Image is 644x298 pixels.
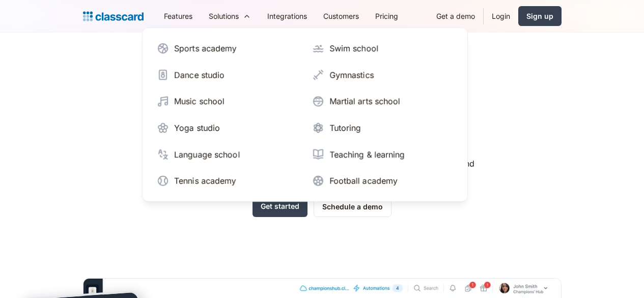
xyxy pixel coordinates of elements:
a: Language school [153,144,302,165]
div: Gymnastics [329,69,374,81]
a: Yoga studio [153,118,302,138]
div: Swim school [329,42,378,55]
div: Yoga studio [174,122,220,134]
nav: Solutions [142,28,468,202]
a: Music school [153,91,302,112]
a: Customers [315,5,367,28]
a: Gymnastics [308,65,457,85]
div: Music school [174,95,225,107]
div: Sign up [526,11,553,21]
div: Tennis academy [174,175,236,187]
div: Tutoring [329,122,361,134]
a: Login [484,5,518,28]
div: Language school [174,148,240,160]
div: Sports academy [174,42,237,55]
a: Tutoring [308,118,457,138]
a: Schedule a demo [314,196,391,217]
div: Dance studio [174,69,225,81]
div: Solutions [201,5,259,28]
a: Pricing [367,5,406,28]
div: Solutions [209,11,239,21]
a: Tennis academy [153,171,302,191]
a: Get started [253,196,307,217]
a: Martial arts school [308,91,457,112]
div: Martial arts school [329,95,400,107]
a: Teaching & learning [308,144,457,165]
a: Sign up [518,6,562,26]
a: Integrations [259,5,315,28]
a: home [83,9,144,23]
a: Football academy [308,171,457,191]
a: Dance studio [153,65,302,85]
a: Sports academy [153,38,302,59]
a: Get a demo [428,5,483,28]
a: Swim school [308,38,457,59]
a: Features [156,5,201,28]
div: Football academy [329,175,398,187]
div: Teaching & learning [329,148,405,160]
